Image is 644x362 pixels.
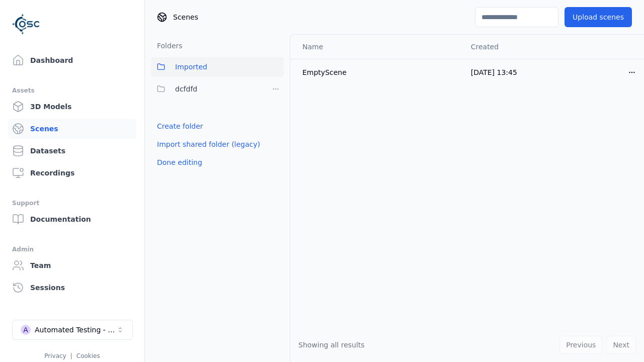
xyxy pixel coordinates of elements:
[8,141,136,161] a: Datasets
[463,35,620,59] th: Created
[151,153,208,171] button: Done editing
[8,119,136,139] a: Scenes
[12,10,40,38] img: Logo
[565,7,632,27] button: Upload scenes
[302,67,455,77] div: EmptyScene
[35,325,116,335] div: Automated Testing - Playwright
[298,341,365,349] span: Showing all results
[151,57,284,77] button: Imported
[175,83,197,95] span: dcfdfd
[8,97,136,117] a: 3D Models
[8,209,136,229] a: Documentation
[151,135,266,153] button: Import shared folder (legacy)
[151,117,209,135] button: Create folder
[157,121,203,131] a: Create folder
[44,352,66,359] a: Privacy
[290,35,463,59] th: Name
[8,278,136,298] a: Sessions
[173,12,198,22] span: Scenes
[8,50,136,70] a: Dashboard
[76,352,100,359] a: Cookies
[12,197,132,209] div: Support
[12,84,132,97] div: Assets
[8,255,136,276] a: Team
[175,61,207,73] span: Imported
[8,163,136,183] a: Recordings
[151,41,183,51] h3: Folders
[471,68,517,76] span: [DATE] 13:45
[70,352,72,359] span: |
[12,320,133,340] button: Select a workspace
[21,325,31,335] div: A
[151,79,262,99] button: dcfdfd
[157,139,260,149] a: Import shared folder (legacy)
[12,243,132,255] div: Admin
